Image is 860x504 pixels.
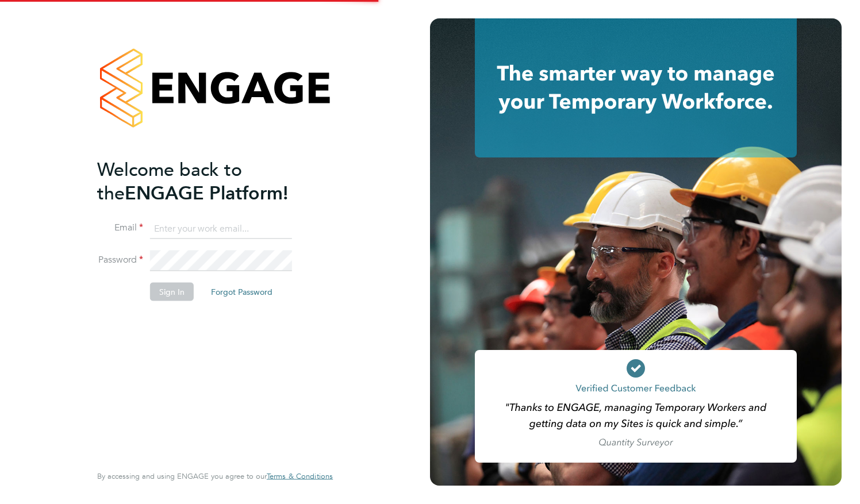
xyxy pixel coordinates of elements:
[150,283,194,301] button: Sign In
[267,472,333,481] a: Terms & Conditions
[97,158,242,204] span: Welcome back to the
[97,254,143,266] label: Password
[202,283,282,301] button: Forgot Password
[97,157,321,205] h2: ENGAGE Platform!
[267,471,333,481] span: Terms & Conditions
[97,471,333,481] span: By accessing and using ENGAGE you agree to our
[97,222,143,234] label: Email
[150,218,292,239] input: Enter your work email...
